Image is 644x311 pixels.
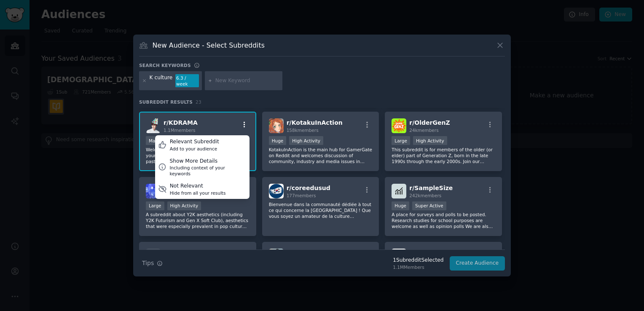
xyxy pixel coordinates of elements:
[153,41,265,50] h3: New Audience - Select Subreddits
[392,201,409,210] div: Huge
[146,147,250,164] p: Welcome! This is a place for discussions about your favorite Korean dramas (current and past), dr...
[269,147,373,164] p: KotakuInAction is the main hub for GamerGate on Reddit and welcomes discussion of community, indu...
[392,147,495,164] p: This subreddit is for members of the older (or elder) part of Generation Z, born in the late 1990...
[392,184,406,198] img: SampleSize
[289,136,323,145] div: High Activity
[164,119,198,126] span: r/ KDRAMA
[269,184,284,198] img: coreedusud
[287,193,316,198] span: 177 members
[170,190,226,196] div: Hide from all your results
[392,212,495,229] p: A place for surveys and polls to be posted. Research studies for school purposes are welcome as w...
[409,128,438,133] span: 24k members
[170,138,219,146] div: Relevant Subreddit
[215,77,279,85] input: New Keyword
[175,74,199,88] div: 6.3 / week
[170,146,219,152] div: Add to your audience
[269,201,373,219] p: Bienvenue dans la communauté dédiée à tout ce qui concerne la [GEOGRAPHIC_DATA] ! Que vous soyez ...
[146,118,161,133] img: KDRAMA
[409,193,441,198] span: 242k members
[139,62,191,68] h3: Search keywords
[139,99,193,105] span: Subreddit Results
[269,136,287,145] div: Huge
[409,185,453,191] span: r/ SampleSize
[392,249,406,263] img: BeginnerKorean
[412,201,446,210] div: Super Active
[150,74,173,88] div: K culture
[392,136,410,145] div: Large
[146,184,161,198] img: y2kaesthetic
[392,118,406,133] img: OlderGenZ
[393,264,443,270] div: 1.1M Members
[287,128,319,133] span: 158k members
[146,201,164,210] div: Large
[146,212,250,229] p: A subreddit about Y2K aesthetics (including Y2K Futurism and Gen X Soft Club), aesthetics that we...
[196,99,201,105] span: 23
[139,256,166,271] button: Tips
[146,136,169,145] div: Massive
[169,158,246,165] div: Show More Details
[269,118,284,133] img: KotakuInAction
[393,257,443,264] div: 1 Subreddit Selected
[287,119,343,126] span: r/ KotakuInAction
[413,136,447,145] div: High Activity
[269,249,284,263] img: youngeun
[142,259,154,268] span: Tips
[170,182,226,190] div: Not Relevant
[167,201,201,210] div: High Activity
[169,165,246,177] div: Including context of your keywords
[287,185,330,191] span: r/ coreedusud
[164,128,196,133] span: 1.1M members
[409,119,450,126] span: r/ OlderGenZ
